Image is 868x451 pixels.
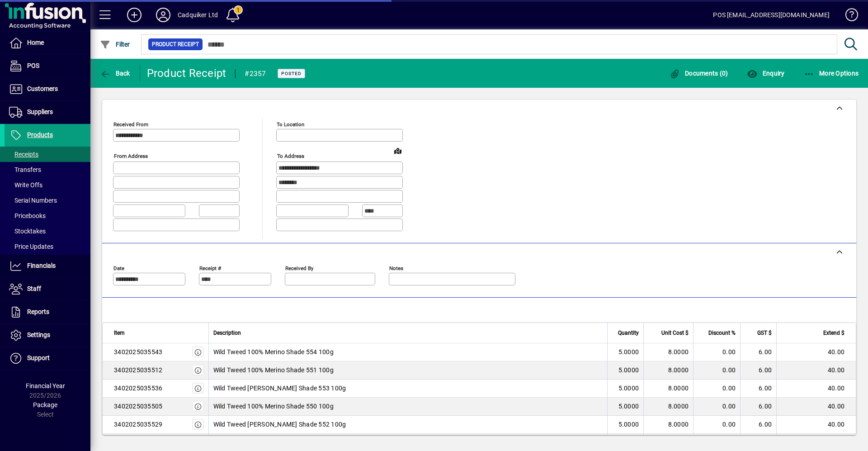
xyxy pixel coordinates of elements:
td: 6.00 [740,398,776,416]
span: More Options [804,70,859,77]
a: View on map [391,143,405,158]
div: Product Receipt [147,66,226,81]
a: Receipts [5,147,90,162]
div: Cadquiker Ltd [178,8,218,22]
span: Enquiry [747,70,784,77]
td: 5.0000 [607,361,643,380]
span: Serial Numbers [9,197,57,204]
span: Support [27,354,50,361]
td: 5.0000 [607,398,643,416]
a: Serial Numbers [5,193,90,208]
app-page-header-button: Back [90,65,140,81]
span: 8.0000 [668,420,689,429]
td: Wild Tweed 100% Merino Shade 550 100g [208,398,608,416]
mat-label: Received From [113,121,148,128]
td: 6.00 [740,361,776,380]
span: Financial Year [26,382,65,389]
span: Receipts [9,151,38,158]
div: 3402025035536 [114,384,162,393]
span: Price Updates [9,243,53,250]
td: Wild Tweed 100% Merino Shade 554 100g [208,343,608,361]
span: Pricebooks [9,212,46,219]
td: 6.00 [740,380,776,398]
a: Customers [5,78,90,100]
td: 40.00 [776,416,856,434]
td: 6.00 [740,416,776,434]
span: Settings [27,331,50,338]
a: Financials [5,255,90,277]
a: Knowledge Base [839,2,857,31]
td: 40.00 [776,343,856,361]
span: Posted [281,71,302,76]
td: 40.00 [776,380,856,398]
span: 8.0000 [668,384,689,393]
button: Enquiry [745,65,787,81]
div: 3402025035505 [114,402,162,411]
a: Price Updates [5,239,90,254]
a: POS [5,55,90,77]
span: Unit Cost $ [661,328,689,338]
mat-label: Notes [389,265,403,271]
span: Transfers [9,166,41,173]
td: 0.00 [693,416,740,434]
div: #2357 [245,66,266,81]
span: Extend $ [823,328,844,338]
td: 0.00 [693,380,740,398]
span: Filter [100,41,130,48]
button: Back [98,65,132,81]
span: Suppliers [27,108,53,115]
td: Wild Tweed [PERSON_NAME] Shade 552 100g [208,416,608,434]
td: 0.00 [693,398,740,416]
a: Support [5,347,90,370]
span: Back [100,70,130,77]
span: 8.0000 [668,347,689,356]
mat-label: To location [277,121,304,128]
td: 5.0000 [607,380,643,398]
mat-label: Date [113,265,124,271]
mat-label: Received by [285,265,313,271]
span: Product Receipt [152,40,199,49]
span: Quantity [618,328,639,338]
span: Products [27,131,53,138]
span: Discount % [708,328,736,338]
span: Financials [27,262,56,269]
td: 6.00 [740,343,776,361]
span: 8.0000 [668,402,689,411]
div: POS [EMAIL_ADDRESS][DOMAIN_NAME] [713,8,830,22]
td: 5.0000 [607,416,643,434]
a: Stocktakes [5,223,90,239]
a: Pricebooks [5,208,90,223]
span: Package [33,401,57,408]
div: 3402025035512 [114,366,162,375]
span: GST $ [757,328,772,338]
span: Staff [27,285,41,292]
td: 40.00 [776,361,856,380]
span: Documents (0) [670,70,728,77]
button: Filter [98,36,132,52]
a: Transfers [5,162,90,177]
div: 3402025035543 [114,347,162,356]
button: Add [120,7,149,23]
button: Documents (0) [667,65,731,81]
button: Profile [149,7,178,23]
a: Home [5,32,90,54]
span: Description [213,328,241,338]
a: Reports [5,301,90,323]
span: Item [114,328,125,338]
td: 40.00 [776,398,856,416]
a: Staff [5,278,90,300]
td: Wild Tweed 100% Merino Shade 551 100g [208,361,608,380]
span: POS [27,62,39,69]
span: 8.0000 [668,366,689,375]
a: Suppliers [5,101,90,123]
div: 3402025035529 [114,420,162,429]
mat-label: Receipt # [199,265,221,271]
a: Write Offs [5,177,90,193]
td: Wild Tweed [PERSON_NAME] Shade 553 100g [208,380,608,398]
button: More Options [802,65,861,81]
td: 0.00 [693,343,740,361]
span: Reports [27,308,49,315]
span: Stocktakes [9,228,46,235]
span: Home [27,39,44,46]
td: 0.00 [693,361,740,380]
